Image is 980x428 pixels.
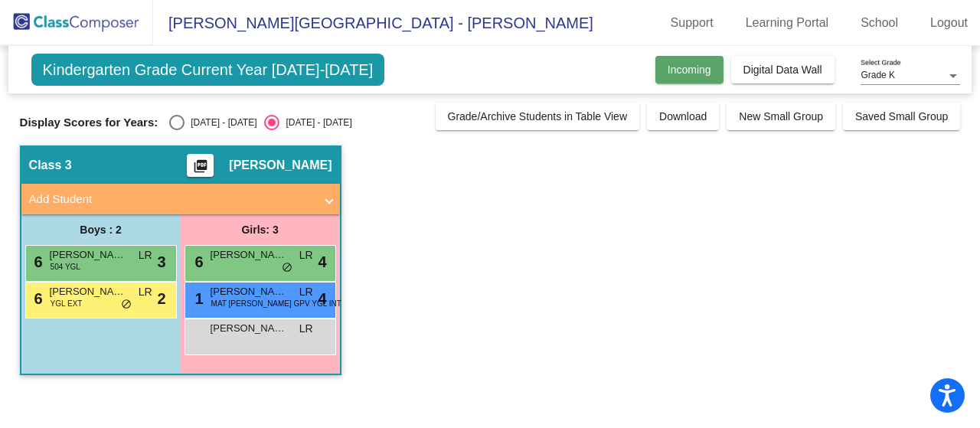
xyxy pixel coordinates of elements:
button: Digital Data Wall [731,56,835,83]
span: 6 [31,290,43,307]
div: [DATE] - [DATE] [279,116,351,129]
div: [DATE] - [DATE] [185,116,256,129]
span: LR [299,247,313,263]
button: New Small Group [727,103,835,130]
span: 4 [318,250,326,273]
span: [PERSON_NAME] [211,247,287,263]
button: Incoming [655,56,724,83]
span: Display Scores for Years: [20,116,158,129]
span: do_not_disturb_alt [121,299,132,311]
span: Grade K [861,70,895,80]
span: LR [299,321,313,337]
span: Download [659,110,707,123]
span: Saved Small Group [855,110,948,123]
span: Digital Data Wall [743,64,822,76]
button: Download [647,103,719,130]
div: Girls: 3 [181,214,340,245]
span: [PERSON_NAME][GEOGRAPHIC_DATA] - [PERSON_NAME] [153,11,593,35]
a: Learning Portal [733,11,841,35]
button: Print Students Details [187,154,214,177]
span: MAT [PERSON_NAME] GPV YGL INT [211,298,341,309]
span: LR [139,247,152,263]
a: Logout [918,11,980,35]
span: New Small Group [739,110,823,123]
a: Support [658,11,726,35]
span: [PERSON_NAME] [211,321,287,336]
span: Class 3 [29,158,72,173]
span: do_not_disturb_alt [282,262,292,274]
span: [PERSON_NAME] [229,158,332,173]
span: YGL EXT [51,298,83,309]
a: School [848,11,910,35]
span: 1 [191,290,204,307]
span: LR [299,284,313,300]
div: Boys : 2 [21,214,181,245]
span: 3 [157,250,165,273]
span: [PERSON_NAME] [211,284,287,299]
span: LR [139,284,152,300]
button: Saved Small Group [843,103,960,130]
span: Grade/Archive Students in Table View [448,110,628,123]
mat-icon: picture_as_pdf [191,158,210,180]
span: Kindergarten Grade Current Year [DATE]-[DATE] [31,54,385,86]
span: 6 [191,253,204,270]
span: [PERSON_NAME] [50,284,126,299]
span: 2 [157,287,165,310]
span: [PERSON_NAME] [50,247,126,263]
mat-expansion-panel-header: Add Student [21,184,340,214]
span: 504 YGL [51,261,80,273]
button: Grade/Archive Students in Table View [436,103,640,130]
mat-panel-title: Add Student [29,191,314,208]
span: 4 [318,287,326,310]
span: Incoming [668,64,711,76]
mat-radio-group: Select an option [169,115,351,130]
span: 6 [31,253,43,270]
